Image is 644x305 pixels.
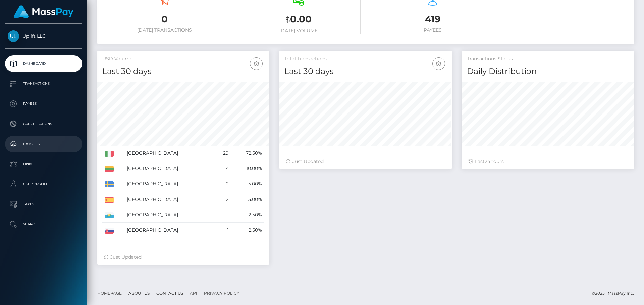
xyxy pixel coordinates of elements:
p: Transactions [8,79,79,89]
img: SK.png [105,228,114,234]
td: 2 [214,192,231,207]
p: Dashboard [8,59,79,69]
a: API [187,288,200,298]
p: Payees [8,99,79,109]
p: Batches [8,139,79,149]
td: [GEOGRAPHIC_DATA] [124,146,214,161]
h6: [DATE] Transactions [102,27,226,33]
img: SM.png [105,212,114,218]
td: 72.50% [231,146,265,161]
h3: 0.00 [236,13,361,26]
span: 24 [485,158,490,164]
p: Taxes [8,199,79,209]
h4: Daily Distribution [467,66,629,77]
td: 1 [214,207,231,223]
h5: Total Transactions [284,56,446,62]
div: Just Updated [286,158,445,165]
td: [GEOGRAPHIC_DATA] [124,176,214,192]
a: Payees [5,95,82,112]
a: Contact Us [154,288,186,298]
td: 5.00% [231,176,265,192]
a: About Us [126,288,152,298]
img: MassPay Logo [14,5,73,18]
td: 1 [214,223,231,238]
h3: 419 [371,13,495,26]
img: Uplift LLC [8,30,19,42]
a: Links [5,156,82,172]
td: 29 [214,146,231,161]
a: Search [5,216,82,233]
a: Cancellations [5,116,82,132]
h5: Transactions Status [467,56,629,62]
a: Dashboard [5,55,82,72]
td: 2.50% [231,207,265,223]
div: Last hours [469,158,627,165]
td: [GEOGRAPHIC_DATA] [124,207,214,223]
img: IT.png [105,151,114,157]
td: 5.00% [231,192,265,207]
td: 10.00% [231,161,265,176]
img: SE.png [105,181,114,187]
img: ES.png [105,197,114,203]
a: Privacy Policy [201,288,242,298]
p: Links [8,159,79,169]
img: LT.png [105,166,114,172]
div: © 2025 , MassPay Inc. [592,290,639,297]
h5: USD Volume [102,56,264,62]
h6: [DATE] Volume [236,28,361,34]
h3: 0 [102,13,226,26]
span: Uplift LLC [5,33,82,39]
div: Just Updated [104,254,263,261]
h4: Last 30 days [284,66,446,77]
p: Cancellations [8,119,79,129]
h6: Payees [371,27,495,33]
td: [GEOGRAPHIC_DATA] [124,161,214,176]
a: Transactions [5,75,82,92]
p: Search [8,219,79,229]
small: $ [285,15,290,24]
td: 4 [214,161,231,176]
a: Batches [5,136,82,152]
a: Taxes [5,196,82,213]
td: [GEOGRAPHIC_DATA] [124,192,214,207]
td: [GEOGRAPHIC_DATA] [124,223,214,238]
p: User Profile [8,179,79,189]
td: 2 [214,176,231,192]
h4: Last 30 days [102,66,264,77]
a: User Profile [5,176,82,193]
a: Homepage [95,288,124,298]
td: 2.50% [231,223,265,238]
